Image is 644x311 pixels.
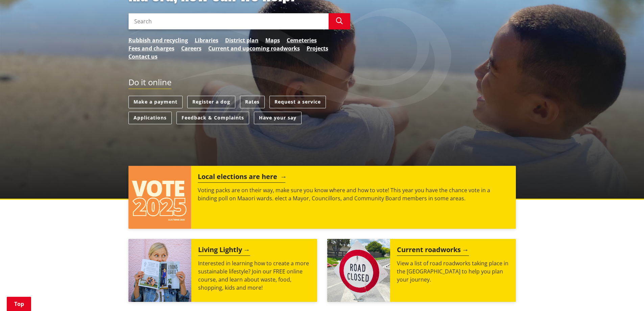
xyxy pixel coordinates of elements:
[613,283,637,307] iframe: Messenger Launcher
[128,166,516,229] a: Local elections are here Voting packs are on their way, make sure you know where and how to vote!...
[128,239,317,302] a: Living Lightly Interested in learning how to create a more sustainable lifestyle? Join our FREE o...
[208,44,300,52] a: Current and upcoming roadworks
[198,259,310,292] p: Interested in learning how to create a more sustainable lifestyle? Join our FREE online course, a...
[187,96,235,108] a: Register a dog
[181,44,201,52] a: Careers
[287,36,317,44] a: Cemeteries
[240,96,265,108] a: Rates
[128,112,172,124] a: Applications
[128,96,183,108] a: Make a payment
[327,239,390,302] img: Road closed sign
[265,36,280,44] a: Maps
[128,77,171,89] h2: Do it online
[269,96,326,108] a: Request a service
[128,166,191,229] img: Vote 2025
[128,13,329,29] input: Search input
[327,239,516,302] a: Current roadworks View a list of road roadworks taking place in the [GEOGRAPHIC_DATA] to help you...
[225,36,259,44] a: District plan
[397,246,469,256] h2: Current roadworks
[254,112,302,124] a: Have your say
[307,44,328,52] a: Projects
[198,173,285,183] h2: Local elections are here
[128,239,191,302] img: Mainstream Green Workshop Series
[128,36,188,44] a: Rubbish and recycling
[198,186,509,202] p: Voting packs are on their way, make sure you know where and how to vote! This year you have the c...
[128,44,174,52] a: Fees and charges
[7,297,31,311] a: Top
[128,52,158,61] a: Contact us
[176,112,249,124] a: Feedback & Complaints
[195,36,218,44] a: Libraries
[397,259,509,284] p: View a list of road roadworks taking place in the [GEOGRAPHIC_DATA] to help you plan your journey.
[198,246,250,256] h2: Living Lightly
